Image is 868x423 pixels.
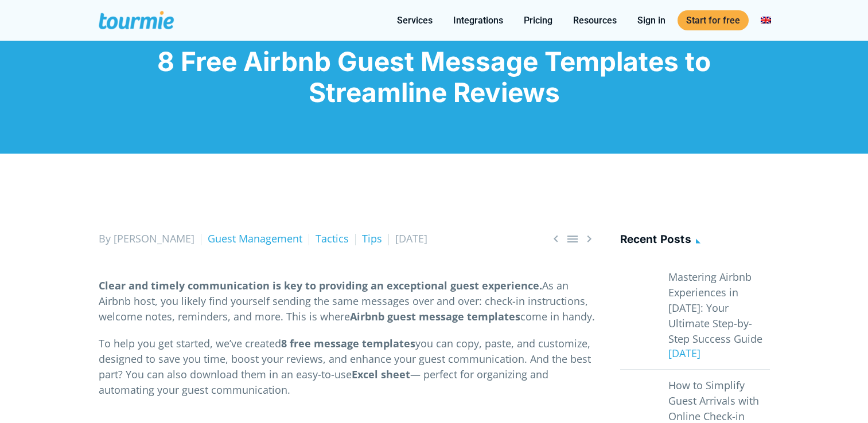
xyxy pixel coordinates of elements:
[629,13,674,28] a: Sign in
[99,278,596,324] p: As an Airbnb host, you likely find yourself sending the same messages over and over: check-in ins...
[208,232,302,245] a: Guest Management
[582,232,596,246] span: Next post
[582,232,596,246] a: 
[549,232,563,246] a: 
[565,13,625,28] a: Resources
[549,232,563,246] span: Previous post
[99,46,770,108] h1: 8 Free Airbnb Guest Message Templates to Streamline Reviews
[99,336,596,398] p: To help you get started, we’ve created you can copy, paste, and customize, designed to save you t...
[515,13,561,28] a: Pricing
[281,336,415,350] strong: 8 free message templates
[99,232,194,245] span: By [PERSON_NAME]
[678,10,749,30] a: Start for free
[445,13,512,28] a: Integrations
[620,231,770,250] h4: Recent posts
[661,346,770,361] div: [DATE]
[362,232,382,245] a: Tips
[388,13,441,28] a: Services
[566,232,579,246] a: 
[99,279,542,292] strong: Clear and timely communication is key to providing an exceptional guest experience.
[395,232,427,245] span: [DATE]
[352,367,410,381] b: Excel sheet
[350,310,520,323] strong: Airbnb guest message templates
[668,269,770,347] a: Mastering Airbnb Experiences in [DATE]: Your Ultimate Step-by-Step Success Guide
[316,232,349,245] a: Tactics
